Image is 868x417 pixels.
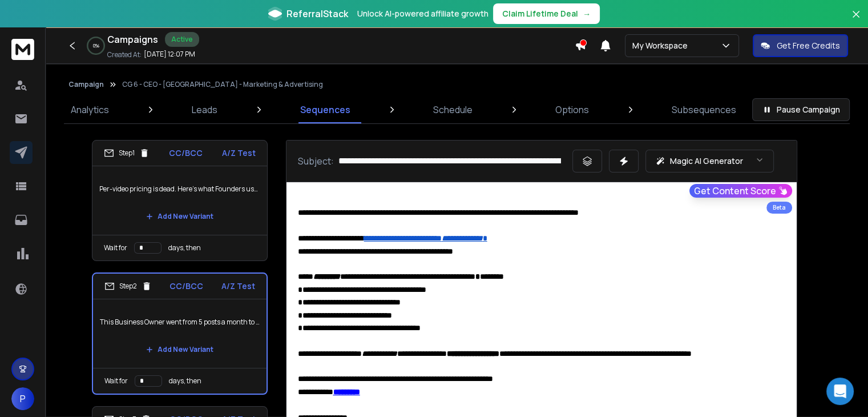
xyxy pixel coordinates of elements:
p: Analytics [71,103,109,117]
div: Active [165,32,199,47]
p: days, then [168,243,201,252]
p: Per-video pricing is dead. Here’s what Founders use instead [99,173,260,205]
div: Beta [766,202,792,214]
a: Schedule [426,96,479,123]
button: Get Free Credits [753,34,848,57]
button: Add New Variant [137,205,223,228]
button: P [11,387,34,410]
p: Subject: [298,154,334,168]
p: CC/BCC [169,280,203,292]
h1: Campaigns [107,33,158,46]
p: Wait for [104,376,128,386]
p: Sequences [300,103,350,117]
p: CC/BCC [169,147,203,159]
div: Open Intercom Messenger [826,378,854,405]
p: Leads [192,103,217,117]
button: Magic AI Generator [645,150,774,173]
p: Created At: [107,50,142,59]
p: CG 6 - CEO - [GEOGRAPHIC_DATA] - Marketing & Advertising [122,80,323,89]
button: Campaign [68,80,104,89]
button: Pause Campaign [752,98,850,121]
p: [DATE] 12:07 PM [144,50,195,59]
span: ReferralStack [286,7,348,21]
button: Get Content Score [689,184,792,198]
button: Add New Variant [137,338,223,361]
p: Options [555,103,589,117]
a: Subsequences [665,96,743,123]
p: Schedule [433,103,473,117]
button: Claim Lifetime Deal→ [493,3,600,24]
p: Get Free Credits [777,40,840,51]
a: Options [548,96,596,123]
p: Wait for [104,243,127,252]
a: Sequences [293,96,357,123]
span: → [583,8,591,19]
p: Magic AI Generator [670,155,743,167]
p: My Workspace [632,40,692,51]
a: Leads [185,96,224,123]
p: Unlock AI-powered affiliate growth [357,8,488,19]
p: This Business Owner went from 5 posts a month to 100+ posts with.... [100,306,260,338]
li: Step2CC/BCCA/Z TestThis Business Owner went from 5 posts a month to 100+ posts with....Add New Va... [92,272,268,395]
p: A/Z Test [221,280,255,292]
p: 0 % [93,42,99,49]
li: Step1CC/BCCA/Z TestPer-video pricing is dead. Here’s what Founders use insteadAdd New VariantWait... [92,140,268,261]
a: Analytics [64,96,116,123]
p: days, then [169,376,201,386]
p: A/Z Test [222,147,256,159]
button: Close banner [849,7,863,34]
div: Step 2 [104,281,152,291]
p: Subsequences [672,103,736,117]
div: Step 1 [104,148,150,158]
